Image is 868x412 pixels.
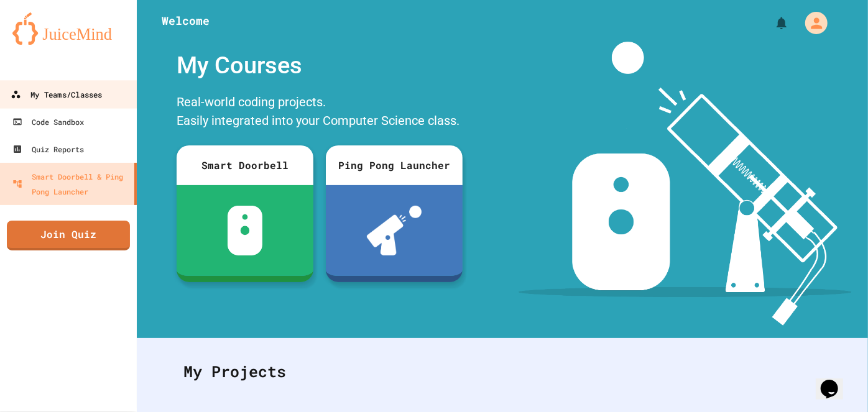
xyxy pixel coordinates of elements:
img: logo-orange.svg [12,12,124,45]
img: ppl-with-ball.png [367,206,422,255]
div: My Projects [171,347,834,396]
div: My Teams/Classes [11,87,102,103]
div: Real-world coding projects. Easily integrated into your Computer Science class. [170,89,469,136]
img: banner-image-my-projects.png [519,42,852,326]
iframe: chat widget [816,362,856,400]
div: Smart Doorbell [177,145,313,185]
img: sdb-white.svg [228,206,263,255]
div: Quiz Reports [12,142,84,157]
a: Join Quiz [7,221,130,250]
div: Ping Pong Launcher [326,145,463,185]
div: Smart Doorbell & Ping Pong Launcher [12,169,129,199]
div: Code Sandbox [12,114,84,129]
div: My Courses [170,42,469,89]
div: My Account [792,9,831,37]
div: My Notifications [751,12,792,34]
